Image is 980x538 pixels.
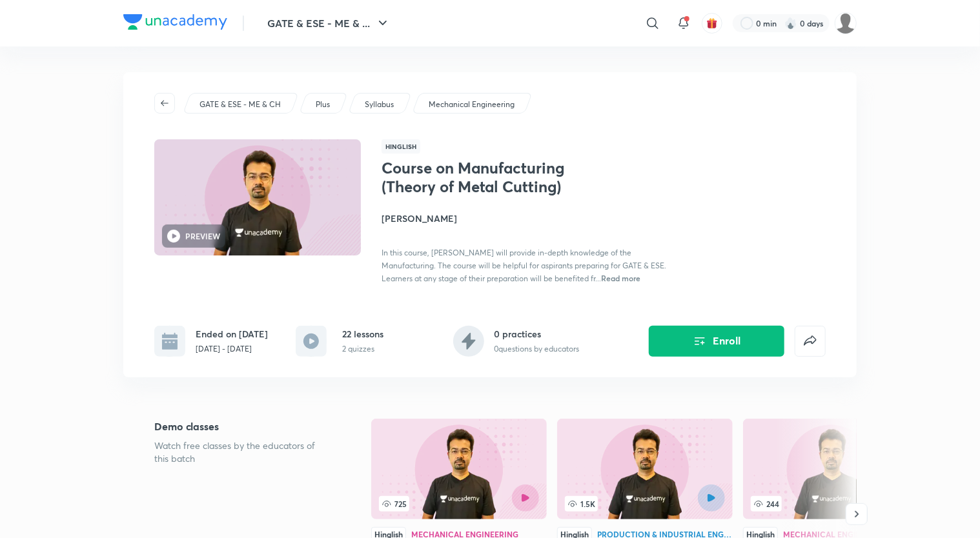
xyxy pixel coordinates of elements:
p: Mechanical Engineering [429,99,515,110]
p: Syllabus [365,99,394,110]
span: 1.5K [565,496,598,512]
a: Plus [314,99,332,110]
p: 2 quizzes [342,343,383,355]
p: [DATE] - [DATE] [196,343,268,355]
span: 725 [379,496,409,512]
button: avatar [702,13,722,34]
p: GATE & ESE - ME & CH [199,99,281,110]
a: Syllabus [363,99,396,110]
h6: 0 practices [495,327,580,341]
p: Watch free classes by the educators of this batch [154,439,330,465]
span: Hinglish [382,139,420,154]
p: 0 questions by educators [495,343,580,355]
img: streak [784,17,797,30]
h1: Course on Manufacturing (Theory of Metal Cutting) [382,159,593,196]
a: Company Logo [123,14,227,33]
span: 244 [751,496,782,512]
div: Mechanical Engineering [411,530,518,538]
img: Thumbnail [152,138,363,257]
a: GATE & ESE - ME & CH [198,99,283,110]
p: Plus [316,99,330,110]
h5: Demo classes [154,419,330,434]
span: Read more [601,273,640,283]
button: GATE & ESE - ME & ... [260,10,398,36]
img: Adarsh Rao [835,12,857,34]
h6: Ended on [DATE] [196,327,268,341]
img: avatar [706,17,718,29]
h6: 22 lessons [342,327,383,341]
button: false [795,326,826,357]
span: In this course, [PERSON_NAME] will provide in-depth knowledge of the Manufacturing. The course wi... [382,248,666,283]
div: Production & Industrial Engineering [597,530,733,538]
a: Mechanical Engineering [427,99,517,110]
img: Company Logo [123,14,227,30]
h6: PREVIEW [185,230,220,242]
button: Enroll [649,326,784,357]
h4: [PERSON_NAME] [382,212,671,225]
